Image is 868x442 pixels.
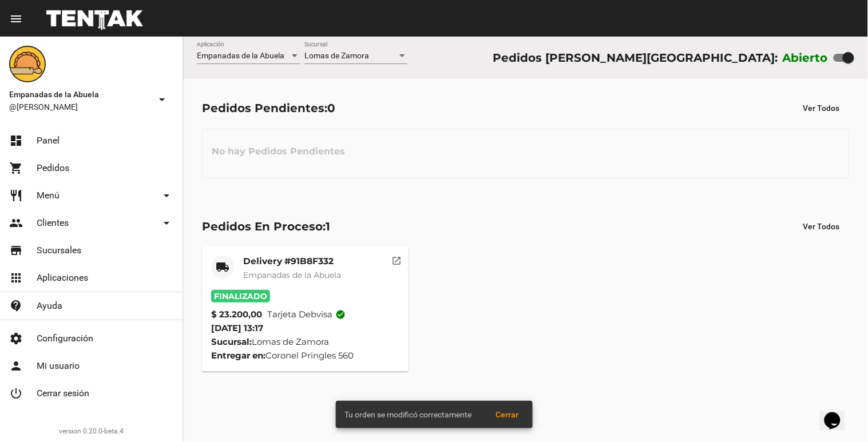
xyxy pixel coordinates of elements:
span: Finalizado [211,290,270,302]
mat-icon: person [9,359,23,373]
img: f0136945-ed32-4f7c-91e3-a375bc4bb2c5.png [9,46,46,82]
div: Coronel Pringles 560 [211,349,399,363]
button: Cerrar [487,404,528,425]
div: Lomas de Zamora [211,335,399,349]
span: @[PERSON_NAME] [9,101,150,113]
iframe: chat widget [820,396,857,431]
mat-icon: store [9,244,23,257]
span: Ver Todos [803,103,840,113]
span: Sucursales [37,245,81,256]
span: Mi usuario [37,360,80,372]
div: Pedidos En Proceso: [202,217,330,236]
mat-icon: arrow_drop_down [160,189,173,202]
mat-icon: check_circle [336,309,346,320]
span: Clientes [37,217,69,229]
span: Pedidos [37,162,69,174]
mat-icon: people [9,216,23,230]
span: Configuración [37,333,93,344]
label: Abierto [783,49,829,67]
strong: $ 23.200,00 [211,308,262,321]
span: Aplicaciones [37,272,88,284]
mat-card-title: Delivery #91B8F332 [243,256,341,267]
span: 1 [326,220,330,233]
button: Ver Todos [794,216,849,237]
mat-icon: dashboard [9,134,23,148]
span: Cerrar sesión [37,388,89,399]
span: Panel [37,135,60,146]
span: Empanadas de la Abuela [243,270,341,280]
mat-icon: power_settings_new [9,387,23,400]
mat-icon: shopping_cart [9,161,23,175]
mat-icon: arrow_drop_down [160,216,173,230]
mat-icon: restaurant [9,189,23,202]
span: Empanadas de la Abuela [197,51,284,60]
mat-icon: open_in_new [392,254,402,264]
span: Menú [37,190,60,201]
div: Pedidos [PERSON_NAME][GEOGRAPHIC_DATA]: [493,49,778,67]
button: Ver Todos [794,98,849,118]
mat-icon: settings [9,332,23,345]
span: Lomas de Zamora [304,51,369,60]
span: Empanadas de la Abuela [9,87,150,101]
span: Ver Todos [803,222,840,231]
span: Tarjeta debvisa [267,308,346,321]
span: 0 [327,101,335,115]
h3: No hay Pedidos Pendientes [203,134,354,169]
span: Cerrar [496,410,519,419]
mat-icon: arrow_drop_down [155,93,169,106]
div: version 0.20.0-beta.4 [9,425,173,437]
strong: Sucursal: [211,336,252,347]
span: Tu orden se modificó correctamente [345,409,472,420]
strong: Entregar en: [211,350,265,361]
mat-icon: apps [9,271,23,285]
mat-icon: contact_support [9,299,23,313]
span: [DATE] 13:17 [211,322,263,333]
span: Ayuda [37,300,62,312]
div: Pedidos Pendientes: [202,99,335,117]
mat-icon: menu [9,12,23,26]
mat-icon: local_shipping [216,260,229,274]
